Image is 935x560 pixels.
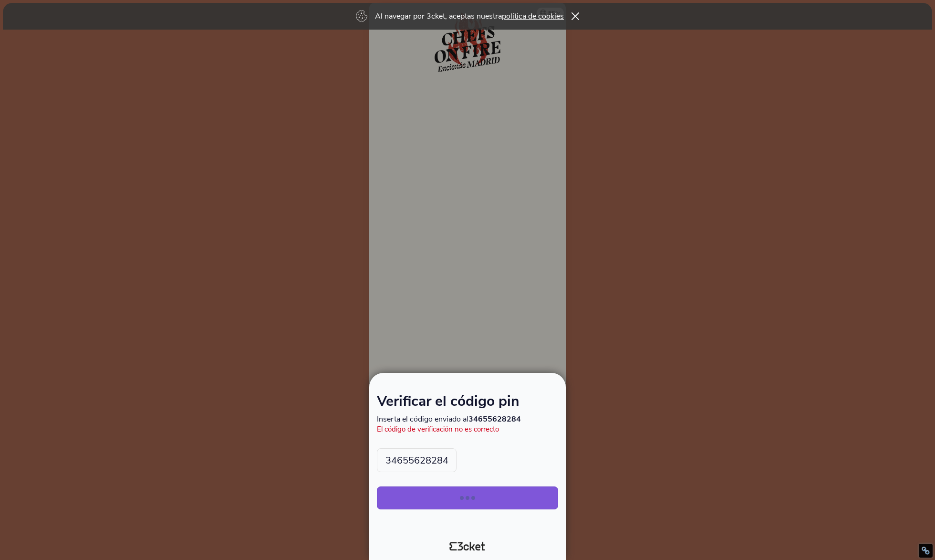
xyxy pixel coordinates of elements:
[377,424,558,434] div: El código de verificación no es correcto
[921,546,930,555] div: Restore Info Box &#10;&#10;NoFollow Info:&#10; META-Robots NoFollow: &#09;true&#10; META-Robots N...
[377,395,558,414] h1: Verificar el código pin
[377,414,558,424] p: Inserta el código enviado al
[377,486,558,509] button: Confirmar
[502,11,564,21] a: política de cookies
[468,414,521,424] strong: 34655628284
[375,11,564,21] p: Al navegar por 3cket, aceptas nuestra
